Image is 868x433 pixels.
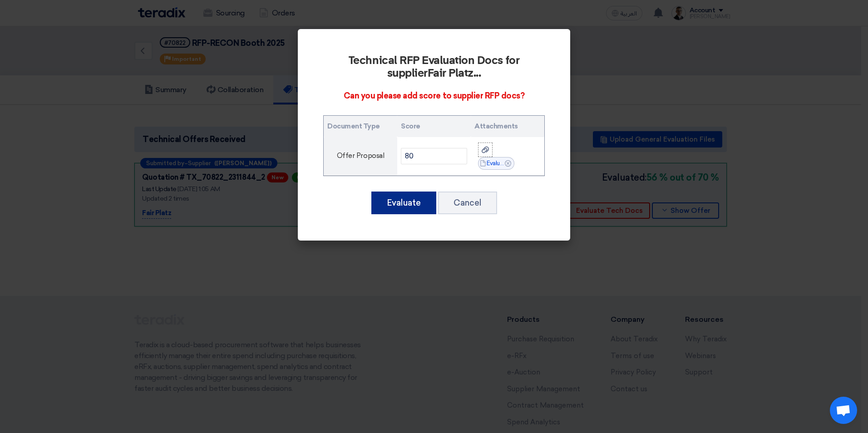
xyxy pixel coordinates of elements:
[401,148,467,164] input: Score..
[323,54,545,80] h2: Technical RFP Evaluation Docs for supplier ...
[324,137,397,176] td: Offer Proposal
[324,116,397,137] th: Document Type
[428,68,473,79] b: Fair Platz
[397,116,471,137] th: Score
[830,397,857,424] a: Open chat
[471,116,544,137] th: Attachments
[487,159,505,168] a: Evaluation_RECON_Supplier__Agency_1756033349187.pdf
[371,192,436,214] button: Evaluate
[344,91,525,101] span: Can you please add score to supplier RFP docs?
[438,192,497,214] button: Cancel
